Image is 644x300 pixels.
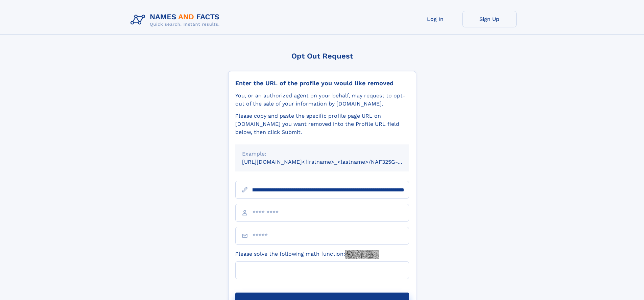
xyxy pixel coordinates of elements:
[235,112,409,136] div: Please copy and paste the specific profile page URL on [DOMAIN_NAME] you want removed into the Pr...
[242,159,422,165] small: [URL][DOMAIN_NAME]<firstname>_<lastname>/NAF325G-xxxxxxxx
[408,11,462,27] a: Log In
[235,79,409,87] div: Enter the URL of the profile you would like removed
[228,52,416,60] div: Opt Out Request
[128,11,225,29] img: Logo Names and Facts
[235,250,379,259] label: Please solve the following math function:
[462,11,517,27] a: Sign Up
[242,150,402,158] div: Example:
[235,92,409,108] div: You, or an authorized agent on your behalf, may request to opt-out of the sale of your informatio...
